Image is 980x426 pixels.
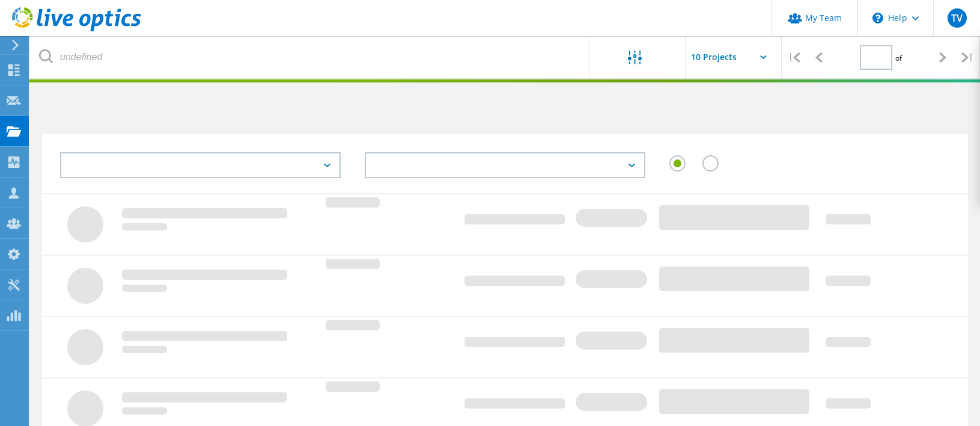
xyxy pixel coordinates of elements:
span: TV [951,13,963,23]
a: Live Optics Dashboard [12,25,141,34]
svg: \n [872,13,883,23]
span: of [895,53,902,63]
div: | [782,36,806,79]
div: | [955,36,980,79]
input: undefined [30,36,590,78]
